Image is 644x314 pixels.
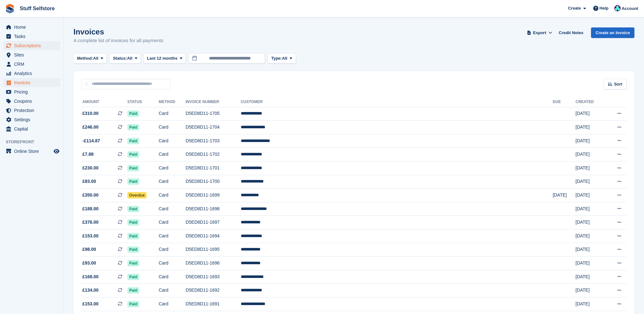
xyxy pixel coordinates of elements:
span: Create [568,5,581,11]
td: D5ED8D11-1691 [186,297,241,311]
a: menu [3,23,60,32]
a: Credit Notes [556,27,586,38]
span: £246.00 [82,124,99,131]
a: menu [3,97,60,106]
td: D5ED8D11-1700 [186,175,241,189]
span: Account [622,5,638,12]
td: [DATE] [576,202,605,216]
span: Type: [271,55,282,62]
td: D5ED8D11-1694 [186,229,241,243]
span: Status: [113,55,127,62]
th: Amount [81,97,127,107]
td: D5ED8D11-1705 [186,107,241,121]
a: menu [3,115,60,124]
span: Method: [77,55,93,62]
span: £153.00 [82,301,99,307]
td: [DATE] [576,134,605,148]
td: [DATE] [576,148,605,161]
td: [DATE] [576,107,605,121]
p: A complete list of invoices for all payments [73,37,163,44]
h1: Invoices [73,27,163,36]
td: Card [159,243,186,257]
td: D5ED8D11-1697 [186,216,241,229]
td: Card [159,175,186,189]
button: Last 12 months [143,53,186,64]
span: £98.00 [82,246,96,253]
a: menu [3,147,60,156]
span: Paid [127,138,139,144]
span: Export [533,30,546,36]
span: Help [600,5,609,11]
td: D5ED8D11-1693 [186,270,241,284]
span: All [93,55,99,62]
span: Paid [127,274,139,280]
span: £230.00 [82,165,99,171]
a: menu [3,32,60,41]
span: Paid [127,110,139,117]
span: Home [14,23,52,32]
span: Analytics [14,69,52,78]
td: [DATE] [576,161,605,175]
span: £7.88 [82,151,94,158]
span: £134.00 [82,287,99,294]
a: menu [3,106,60,115]
span: Paid [127,151,139,158]
span: £93.00 [82,260,96,266]
span: Overdue [127,192,147,198]
td: [DATE] [576,243,605,257]
th: Created [576,97,605,107]
td: [DATE] [576,216,605,229]
span: Paid [127,260,139,266]
span: Paid [127,219,139,226]
a: menu [3,60,60,69]
th: Status [127,97,159,107]
span: Coupons [14,97,52,106]
span: Last 12 months [147,55,177,62]
span: £310.00 [82,110,99,117]
span: Paid [127,246,139,253]
span: Sort [614,81,622,87]
td: D5ED8D11-1704 [186,121,241,134]
span: All [127,55,133,62]
a: menu [3,41,60,50]
a: Preview store [53,147,60,155]
td: D5ED8D11-1696 [186,257,241,270]
td: [DATE] [576,189,605,202]
a: Stuff Selfstore [17,3,57,14]
span: Capital [14,124,52,133]
span: Sites [14,50,52,59]
td: [DATE] [576,229,605,243]
button: Export [526,27,554,38]
span: £83.00 [82,178,96,185]
td: D5ED8D11-1692 [186,284,241,297]
a: menu [3,78,60,87]
button: Type: All [268,53,296,64]
button: Method: All [73,53,107,64]
a: menu [3,69,60,78]
td: D5ED8D11-1701 [186,161,241,175]
td: D5ED8D11-1703 [186,134,241,148]
span: £168.00 [82,273,99,280]
td: Card [159,257,186,270]
span: Paid [127,178,139,185]
td: D5ED8D11-1695 [186,243,241,257]
td: D5ED8D11-1702 [186,148,241,161]
a: menu [3,124,60,133]
td: Card [159,148,186,161]
span: CRM [14,60,52,69]
a: menu [3,50,60,59]
span: £153.00 [82,233,99,239]
td: [DATE] [576,297,605,311]
img: Simon Gardner [614,5,621,11]
td: [DATE] [576,284,605,297]
td: Card [159,161,186,175]
a: menu [3,87,60,96]
th: Method [159,97,186,107]
a: Create an Invoice [591,27,634,38]
td: Card [159,229,186,243]
td: Card [159,121,186,134]
img: stora-icon-8386f47178a22dfd0bd8f6a31ec36ba5ce8667c1dd55bd0f319d3a0aa187defe.svg [5,4,15,13]
td: [DATE] [576,175,605,189]
td: Card [159,134,186,148]
td: Card [159,270,186,284]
